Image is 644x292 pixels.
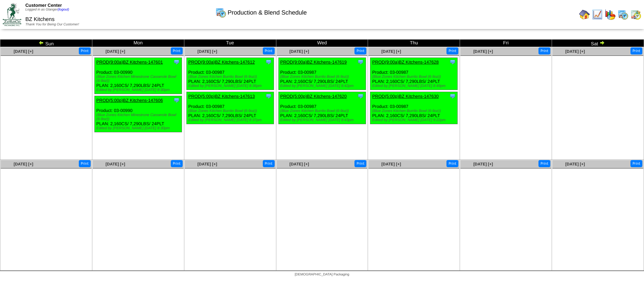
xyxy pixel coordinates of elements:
a: PROD(9:00a)BZ Kitchens-147628 [372,60,439,65]
img: line_graph.gif [592,9,603,20]
img: Tooltip [449,93,456,99]
a: [DATE] [+] [14,49,33,54]
button: Print [263,47,275,54]
img: Tooltip [265,93,272,99]
a: (logout) [58,8,69,12]
button: Print [354,47,366,54]
a: [DATE] [+] [473,162,493,166]
button: Print [446,160,458,167]
a: PROD(9:00a)BZ Kitchens-147612 [188,60,255,65]
td: Mon [92,40,184,47]
img: Tooltip [449,59,456,65]
span: Production & Blend Schedule [228,9,307,16]
span: Customer Center [25,3,62,8]
a: PROD(9:00a)BZ Kitchens-147619 [280,60,347,65]
div: Product: 03-00987 PLAN: 2,160CS / 7,290LBS / 24PLT [186,58,274,90]
button: Print [630,47,642,54]
a: [DATE] [+] [106,49,125,54]
a: [DATE] [+] [382,162,401,166]
a: [DATE] [+] [106,162,125,166]
td: Thu [368,40,460,47]
a: PROD(5:00p)BZ Kitchens-147606 [96,98,163,103]
img: ZoRoCo_Logo(Green%26Foil)%20jpg.webp [3,3,21,26]
span: [DATE] [+] [382,49,401,54]
span: Thank You for Being Our Customer! [25,23,79,26]
button: Print [354,160,366,167]
td: Sun [0,40,92,47]
a: [DATE] [+] [198,162,217,166]
a: [DATE] [+] [290,49,309,54]
img: graph.gif [605,9,616,20]
td: Fri [460,40,552,47]
div: Product: 03-00987 PLAN: 2,160CS / 7,290LBS / 24PLT [370,58,458,90]
div: Edited by [PERSON_NAME] [DATE] 8:36pm [188,84,274,88]
a: [DATE] [+] [198,49,217,54]
img: Tooltip [173,97,180,104]
img: Tooltip [357,93,364,99]
img: Tooltip [357,59,364,65]
div: (Blue Zones Kitchen Burrito Bowl (6-9oz)) [280,75,366,79]
a: PROD(9:00a)BZ Kitchens-147601 [96,60,163,65]
td: Wed [276,40,368,47]
div: (Blue Zones Kitchen Burrito Bowl (6-9oz)) [372,109,457,113]
button: Print [630,160,642,167]
img: Tooltip [265,59,272,65]
button: Print [446,47,458,54]
a: PROD(5:00p)BZ Kitchens-147630 [372,94,439,99]
button: Print [263,160,275,167]
div: Edited by [PERSON_NAME] [DATE] 8:37pm [188,118,274,122]
div: (Blue Zones Kitchen Burrito Bowl (6-9oz)) [372,75,457,79]
button: Print [538,47,550,54]
a: [DATE] [+] [473,49,493,54]
span: BZ Kitchens [25,17,54,22]
a: [DATE] [+] [290,162,309,166]
td: Sat [552,40,644,47]
div: Product: 03-00987 PLAN: 2,160CS / 7,290LBS / 24PLT [278,58,366,90]
button: Print [538,160,550,167]
div: Product: 03-00987 PLAN: 2,160CS / 7,290LBS / 24PLT [278,92,366,124]
div: Edited by [PERSON_NAME] [DATE] 8:49pm [372,84,457,88]
div: Edited by [PERSON_NAME] [DATE] 8:30pm [96,88,182,92]
div: Edited by [PERSON_NAME] [DATE] 8:42pm [280,84,366,88]
img: arrowright.gif [599,40,605,45]
div: (Blue Zones Kitchen Minestrone Casserole Bowl (6-9oz)) [96,75,182,83]
a: PROD(5:00p)BZ Kitchens-147620 [280,94,347,99]
div: Product: 03-00987 PLAN: 2,160CS / 7,290LBS / 24PLT [186,92,274,124]
button: Print [79,160,91,167]
img: arrowleft.gif [39,40,44,45]
div: (Blue Zones Kitchen Minestrone Casserole Bowl (6-9oz)) [96,113,182,121]
button: Print [171,47,183,54]
button: Print [171,160,183,167]
div: (Blue Zones Kitchen Burrito Bowl (6-9oz)) [280,109,366,113]
a: [DATE] [+] [565,49,585,54]
a: PROD(5:00p)BZ Kitchens-147613 [188,94,255,99]
img: Tooltip [173,59,180,65]
td: Tue [184,40,276,47]
a: [DATE] [+] [14,162,33,166]
div: Product: 03-00990 PLAN: 2,160CS / 7,290LBS / 24PLT [94,96,182,132]
span: Logged in as Glanger [25,8,69,12]
img: calendarprod.gif [215,7,226,18]
div: Edited by [PERSON_NAME] [DATE] 9:22pm [372,118,457,122]
span: [DEMOGRAPHIC_DATA] Packaging [295,273,349,276]
button: Print [79,47,91,54]
a: [DATE] [+] [565,162,585,166]
div: Product: 03-00990 PLAN: 2,160CS / 7,290LBS / 24PLT [94,58,182,94]
div: (Blue Zones Kitchen Burrito Bowl (6-9oz)) [188,109,274,113]
div: Edited by [PERSON_NAME] [DATE] 8:43pm [280,118,366,122]
img: home.gif [579,9,590,20]
div: Edited by [PERSON_NAME] [DATE] 8:30pm [96,126,182,130]
img: calendarinout.gif [630,9,641,20]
